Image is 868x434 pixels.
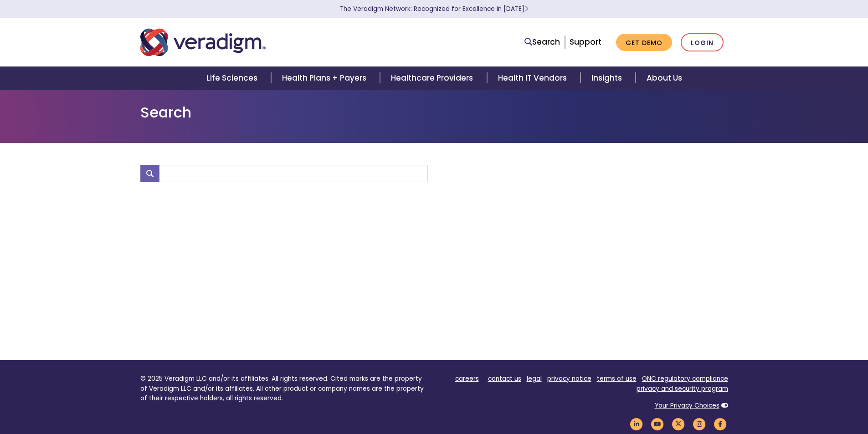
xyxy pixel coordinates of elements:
[524,5,529,13] span: Learn More
[671,419,686,428] a: Veradigm Twitter Link
[527,374,542,383] a: legal
[637,384,728,393] a: privacy and security program
[650,419,665,428] a: Veradigm YouTube Link
[455,374,479,383] a: careers
[597,374,637,383] a: terms of use
[636,66,693,90] a: About Us
[488,374,521,383] a: contact us
[642,374,728,383] a: ONC regulatory compliance
[140,374,427,403] p: © 2025 Veradigm LLC and/or its affiliates. All rights reserved. Cited marks are the property of V...
[681,33,724,52] a: Login
[616,34,672,51] a: Get Demo
[713,419,728,428] a: Veradigm Facebook Link
[692,419,707,428] a: Veradigm Instagram Link
[570,36,601,47] a: Support
[487,66,580,90] a: Health IT Vendors
[159,165,427,182] input: Search
[140,27,266,57] img: Veradigm logo
[380,66,487,90] a: Healthcare Providers
[629,419,644,428] a: Veradigm LinkedIn Link
[580,66,636,90] a: Insights
[340,5,529,13] a: The Veradigm Network: Recognized for Excellence in [DATE]Learn More
[195,66,271,90] a: Life Sciences
[524,36,560,48] a: Search
[655,401,719,410] a: Your Privacy Choices
[547,374,591,383] a: privacy notice
[271,66,380,90] a: Health Plans + Payers
[140,104,728,121] h1: Search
